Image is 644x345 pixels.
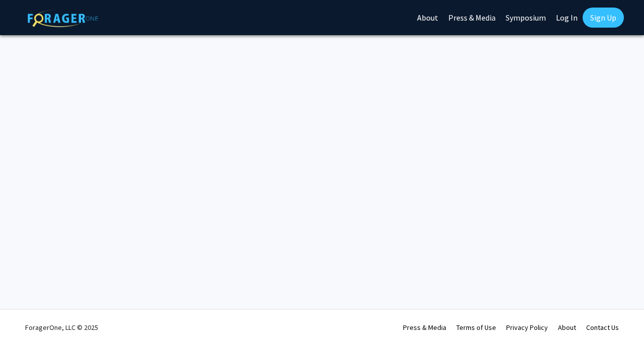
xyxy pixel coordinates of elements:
a: Privacy Policy [506,323,548,332]
a: Sign Up [583,8,624,28]
a: Contact Us [586,323,619,332]
a: Terms of Use [456,323,496,332]
div: ForagerOne, LLC © 2025 [25,310,98,345]
a: Press & Media [403,323,446,332]
img: ForagerOne Logo [28,10,98,27]
a: About [558,323,576,332]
